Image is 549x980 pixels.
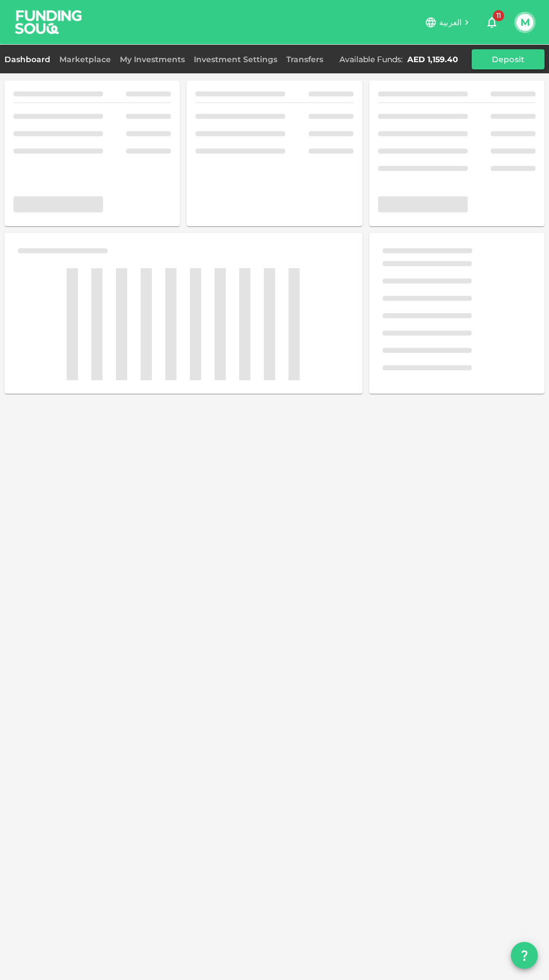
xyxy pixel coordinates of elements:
[481,11,503,34] button: 11
[339,54,403,64] div: Available Funds :
[282,54,328,64] a: Transfers
[115,54,189,64] a: My Investments
[4,54,55,64] a: Dashboard
[511,942,538,969] button: question
[493,10,504,21] span: 11
[55,54,115,64] a: Marketplace
[439,17,462,27] span: العربية
[517,14,533,31] button: M
[189,54,282,64] a: Investment Settings
[407,54,458,64] div: AED 1,159.40
[472,49,545,69] button: Deposit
